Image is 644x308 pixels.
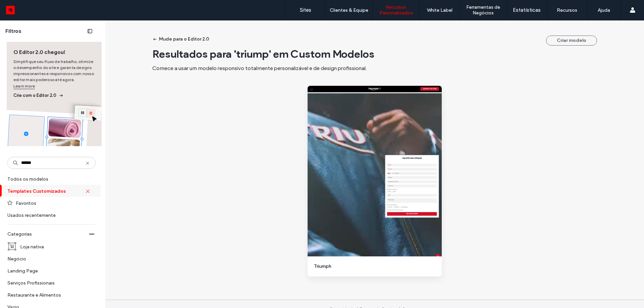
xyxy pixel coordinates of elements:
[20,241,90,252] label: Loja nativa
[330,7,368,13] label: Clientes & Equipe
[152,65,367,71] span: Comece a usar um modelo responsivo totalmente personalizável e de design profissional.
[7,253,90,264] label: Negócio
[460,4,506,16] label: Ferramentas de Negócios
[13,59,95,89] span: Simplifique seu fluxo de trabalho, otimize o desempenho do site e garanta designs impressionantes...
[13,92,95,99] span: Crie com o Editor 2.0
[13,49,95,56] span: O Editor 2.0 chegou!
[7,185,85,197] label: Templates Customizados
[5,27,21,35] span: Filtros
[152,47,374,60] span: Resultados para 'triump' em Custom Modelos
[7,265,90,276] label: Landing Page
[7,289,90,301] label: Restaurante e Alimentos
[7,173,94,185] label: Todos os modelos
[7,228,89,240] label: Categorias
[147,34,215,45] button: Mude para o Editor 2.0
[546,36,597,46] button: Criar modelo
[7,277,90,289] label: Serviços Profissionais
[300,7,311,13] label: Sites
[7,209,90,221] label: Usados recentemente
[7,242,17,251] img: i_cart_boxed
[13,83,35,89] a: Learn more
[557,7,577,13] label: Recursos
[598,7,610,13] label: Ajuda
[16,197,90,209] label: Favoritos
[373,4,419,16] label: Recursos Personalizados
[513,7,541,13] label: Estatísticas
[427,7,452,13] label: White Label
